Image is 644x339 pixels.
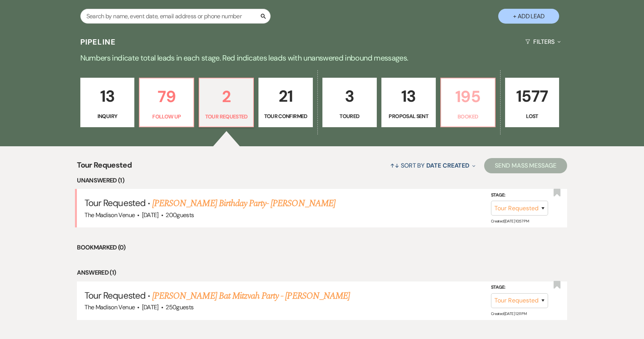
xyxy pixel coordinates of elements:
a: [PERSON_NAME] Birthday Party- [PERSON_NAME] [152,197,335,210]
span: Created: [DATE] 12:11 PM [491,311,526,316]
a: [PERSON_NAME] Bat Mitzvah Party - [PERSON_NAME] [152,289,350,303]
span: Date Created [426,162,469,169]
span: Tour Requested [77,159,132,176]
span: The Madison Venue [84,303,135,311]
a: 13Proposal Sent [381,78,436,127]
li: Bookmarked (0) [77,243,567,253]
p: Proposal Sent [386,112,431,120]
span: ↑↓ [390,162,399,169]
li: Answered (1) [77,268,567,278]
p: Inquiry [85,112,130,120]
p: Numbers indicate total leads in each stage. Red indicates leads with unanswered inbound messages. [48,52,596,64]
span: [DATE] [142,303,159,311]
p: Follow Up [144,112,189,121]
label: Stage: [491,283,548,292]
p: 21 [263,83,308,109]
a: 195Booked [440,78,496,127]
a: 79Follow Up [139,78,194,127]
p: Lost [510,112,555,120]
li: Unanswered (1) [77,176,567,185]
button: + Add Lead [498,9,559,24]
p: 79 [144,84,189,109]
p: 13 [386,83,431,109]
p: 3 [327,83,372,109]
input: Search by name, event date, email address or phone number [80,9,271,24]
p: Tour Confirmed [263,112,308,120]
span: [DATE] [142,211,159,219]
p: 2 [204,84,249,109]
a: 1577Lost [505,78,560,127]
a: 2Tour Requested [199,78,254,127]
h3: Pipeline [80,37,116,47]
a: 13Inquiry [80,78,135,127]
p: 13 [85,83,130,109]
span: The Madison Venue [84,211,135,219]
a: 3Toured [322,78,377,127]
p: Tour Requested [204,112,249,121]
span: Tour Requested [84,197,145,209]
span: Created: [DATE] 10:57 PM [491,219,529,224]
p: Toured [327,112,372,120]
p: Booked [446,112,490,121]
span: Tour Requested [84,289,145,301]
button: Send Mass Message [484,158,567,173]
p: 195 [446,84,490,109]
label: Stage: [491,191,548,200]
span: 200 guests [166,211,194,219]
button: Filters [522,32,564,52]
span: 250 guests [166,303,193,311]
p: 1577 [510,83,555,109]
button: Sort By Date Created [387,155,478,176]
a: 21Tour Confirmed [258,78,313,127]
